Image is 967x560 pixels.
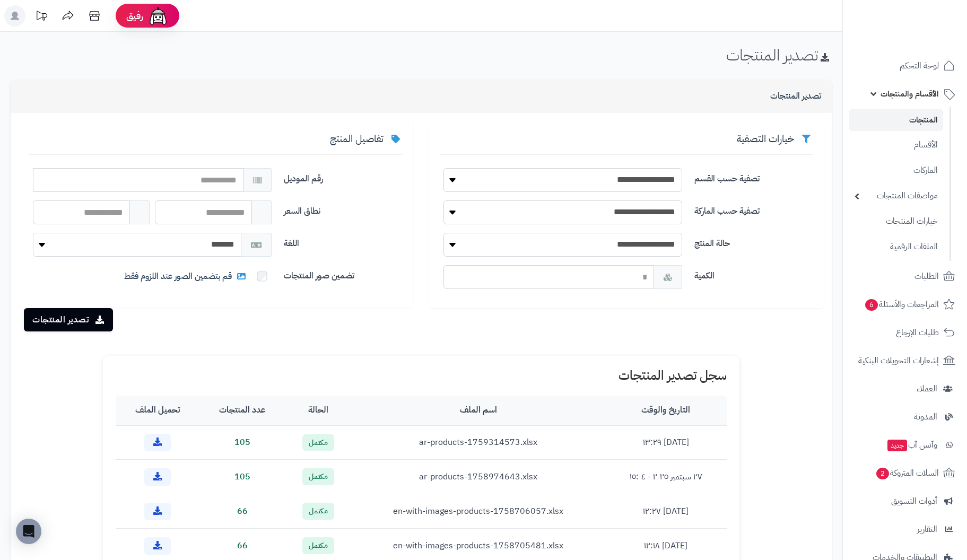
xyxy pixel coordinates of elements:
span: المراجعات والأسئلة [864,297,939,312]
span: أدوات التسويق [891,494,937,509]
span: قم بتضمين الصور عند اللزوم فقط [124,270,248,283]
h3: تصدير المنتجات [770,92,821,101]
label: نطاق السعر [280,200,407,217]
a: العملاء [849,376,961,401]
th: الحالة [285,396,352,425]
input: قم بتضمين الصور عند اللزوم فقط [257,272,267,282]
td: 105 [199,460,285,494]
label: الكمية [690,265,817,282]
a: الطلبات [849,264,961,289]
label: تضمين صور المنتجات [280,265,407,282]
a: التقارير [849,517,961,542]
span: الأقسام والمنتجات [881,86,939,101]
td: en-with-images-products-1758706057.xlsx [352,494,605,529]
span: العملاء [917,381,937,396]
a: إشعارات التحويلات البنكية [849,348,961,373]
td: [DATE] ١٣:٢٩ [605,425,727,460]
label: حالة المنتج [690,233,817,250]
a: المراجعات والأسئلة6 [849,292,961,317]
a: الأقسام [849,134,943,156]
span: السلات المتروكة [875,466,939,480]
span: خيارات التصفية [737,132,794,146]
span: 6 [865,299,878,310]
td: ar-products-1758974643.xlsx [352,460,605,494]
img: ai-face.png [147,5,169,27]
span: لوحة التحكم [900,58,939,73]
div: Open Intercom Messenger [16,519,41,544]
button: تصدير المنتجات [24,308,113,331]
span: التقارير [917,522,937,537]
label: تصفية حسب القسم [690,168,817,185]
label: اللغة [280,233,407,250]
span: الطلبات [914,269,939,284]
span: إشعارات التحويلات البنكية [858,353,939,368]
a: أدوات التسويق [849,488,961,514]
a: وآتس آبجديد [849,432,961,458]
td: ar-products-1759314573.xlsx [352,425,605,460]
span: تفاصيل المنتج [330,132,384,146]
a: طلبات الإرجاع [849,320,961,345]
a: الماركات [849,159,943,182]
td: ٢٧ سبتمبر ٢٠٢٥ - ١٥:٠٤ [605,460,727,494]
img: logo-2.png [895,26,957,48]
span: المدونة [914,409,937,424]
a: السلات المتروكة2 [849,460,961,486]
span: رفيق [126,10,143,22]
label: تصفية حسب الماركة [690,200,817,217]
th: تحميل الملف [116,396,199,425]
th: عدد المنتجات [199,396,285,425]
a: مواصفات المنتجات [849,185,943,207]
span: 2 [876,467,889,479]
h1: تصدير المنتجات [726,46,832,64]
td: 66 [199,494,285,529]
span: مكتمل [302,503,334,520]
span: جديد [887,440,907,451]
span: مكتمل [302,468,334,485]
a: المنتجات [849,109,943,131]
td: 105 [199,425,285,460]
span: مكتمل [302,434,334,451]
a: لوحة التحكم [849,53,961,78]
td: [DATE] ١٢:٢٧ [605,494,727,529]
a: الملفات الرقمية [849,235,943,258]
th: اسم الملف [352,396,605,425]
a: تحديثات المنصة [28,5,55,29]
span: وآتس آب [886,437,937,452]
a: خيارات المنتجات [849,210,943,233]
label: رقم الموديل [280,168,407,185]
span: مكتمل [302,537,334,554]
th: التاريخ والوقت [605,396,727,425]
h1: سجل تصدير المنتجات [116,369,727,382]
span: طلبات الإرجاع [896,325,939,340]
a: المدونة [849,404,961,430]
